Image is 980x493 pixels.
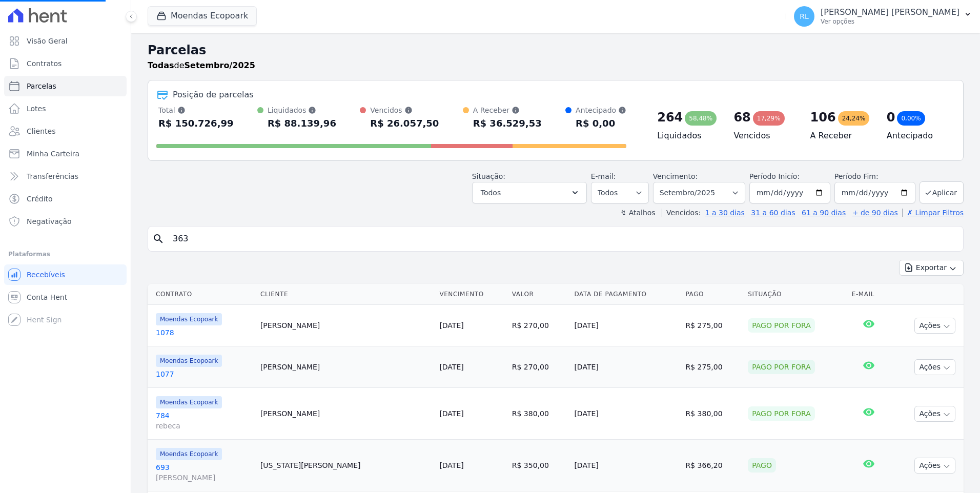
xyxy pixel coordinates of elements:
[27,171,78,181] span: Transferências
[570,440,681,491] td: [DATE]
[435,284,507,305] th: Vencimento
[256,284,435,305] th: Cliente
[156,421,252,431] span: rebeca
[682,388,744,440] td: R$ 380,00
[570,305,681,346] td: [DATE]
[508,388,570,440] td: R$ 380,00
[268,115,336,132] div: R$ 88.139,96
[4,31,127,51] a: Visão Geral
[4,166,127,187] a: Transferências
[899,260,964,276] button: Exportar
[27,81,56,91] span: Parcelas
[4,143,127,164] a: Minha Carteira
[914,458,955,474] button: Ações
[591,172,616,180] label: E-mail:
[158,105,234,115] div: Total
[748,318,815,333] div: Pago por fora
[657,130,717,142] h4: Liquidados
[27,194,53,204] span: Crédito
[473,115,542,132] div: R$ 36.529,53
[848,284,890,305] th: E-mail
[156,410,252,431] a: 784rebeca
[508,440,570,491] td: R$ 350,00
[439,409,463,418] a: [DATE]
[914,359,955,375] button: Ações
[256,305,435,346] td: [PERSON_NAME]
[902,209,964,217] a: ✗ Limpar Filtros
[508,284,570,305] th: Valor
[914,406,955,422] button: Ações
[733,130,793,142] h4: Vencidos
[4,121,127,141] a: Clientes
[4,53,127,74] a: Contratos
[821,17,959,26] p: Ver opções
[852,209,898,217] a: + de 90 dias
[148,41,964,59] h2: Parcelas
[148,6,257,26] button: Moendas Ecopoark
[802,209,846,217] a: 61 a 90 dias
[576,115,626,132] div: R$ 0,00
[682,440,744,491] td: R$ 366,20
[751,209,795,217] a: 31 a 60 dias
[268,105,336,115] div: Liquidados
[439,461,463,469] a: [DATE]
[481,187,501,199] span: Todos
[27,270,65,280] span: Recebíveis
[148,284,256,305] th: Contrato
[156,327,252,338] a: 1078
[148,59,255,72] p: de
[4,287,127,307] a: Conta Hent
[662,209,701,217] label: Vencidos:
[185,60,255,70] strong: Setembro/2025
[838,111,870,126] div: 24,24%
[27,216,72,227] span: Negativação
[748,406,815,421] div: Pago por fora
[887,109,895,126] div: 0
[753,111,785,126] div: 17,29%
[821,7,959,17] p: [PERSON_NAME] [PERSON_NAME]
[167,229,959,249] input: Buscar por nome do lote ou do cliente
[4,98,127,119] a: Lotes
[158,115,234,132] div: R$ 150.726,99
[156,355,222,367] span: Moendas Ecopoark
[570,388,681,440] td: [DATE]
[27,58,62,69] span: Contratos
[800,13,809,20] span: RL
[508,305,570,346] td: R$ 270,00
[148,60,174,70] strong: Todas
[682,305,744,346] td: R$ 275,00
[156,448,222,460] span: Moendas Ecopoark
[810,109,836,126] div: 106
[508,346,570,388] td: R$ 270,00
[744,284,848,305] th: Situação
[256,346,435,388] td: [PERSON_NAME]
[653,172,698,180] label: Vencimento:
[156,369,252,379] a: 1077
[256,388,435,440] td: [PERSON_NAME]
[682,346,744,388] td: R$ 275,00
[748,458,776,473] div: Pago
[920,181,964,203] button: Aplicar
[472,172,505,180] label: Situação:
[4,264,127,285] a: Recebíveis
[439,321,463,330] a: [DATE]
[897,111,925,126] div: 0,00%
[4,76,127,96] a: Parcelas
[570,346,681,388] td: [DATE]
[887,130,947,142] h4: Antecipado
[439,363,463,371] a: [DATE]
[27,149,79,159] span: Minha Carteira
[657,109,683,126] div: 264
[156,462,252,483] a: 693[PERSON_NAME]
[705,209,745,217] a: 1 a 30 dias
[27,292,67,302] span: Conta Hent
[370,115,439,132] div: R$ 26.057,50
[156,473,252,483] span: [PERSON_NAME]
[685,111,717,126] div: 58,48%
[27,36,68,46] span: Visão Geral
[173,89,254,101] div: Posição de parcelas
[733,109,750,126] div: 68
[748,360,815,374] div: Pago por fora
[570,284,681,305] th: Data de Pagamento
[682,284,744,305] th: Pago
